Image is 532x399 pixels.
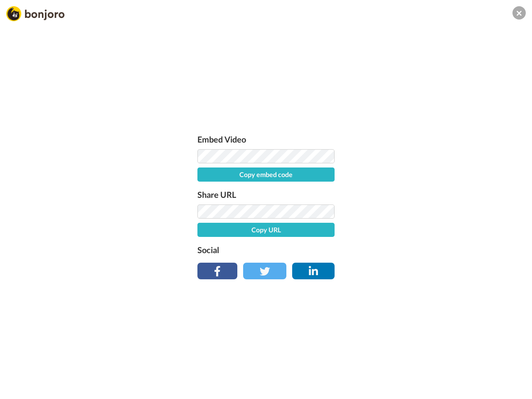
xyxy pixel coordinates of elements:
[197,188,335,201] label: Share URL
[197,167,335,182] button: Copy embed code
[197,133,335,146] label: Embed Video
[197,223,335,237] button: Copy URL
[197,243,335,256] label: Social
[6,6,64,21] img: Bonjoro Logo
